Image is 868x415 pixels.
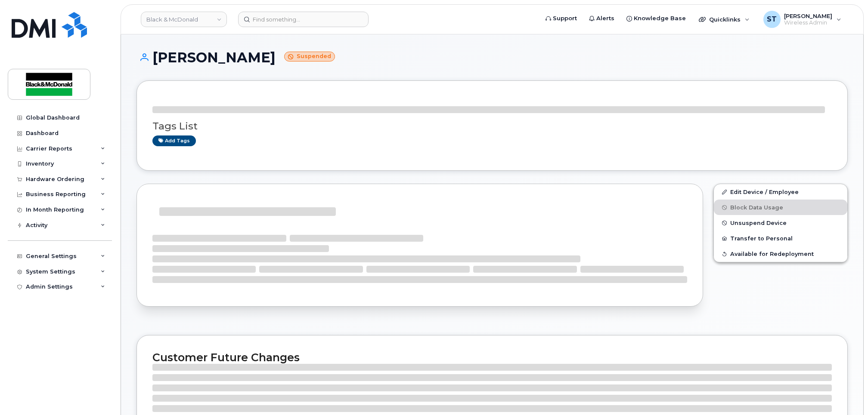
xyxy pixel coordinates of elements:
[714,184,847,200] a: Edit Device / Employee
[152,121,832,132] h3: Tags List
[730,220,787,226] span: Unsuspend Device
[152,351,832,364] h2: Customer Future Changes
[730,251,814,257] span: Available for Redeployment
[284,52,335,61] small: Suspended
[714,246,847,261] button: Available for Redeployment
[714,215,847,231] button: Unsuspend Device
[136,50,848,65] h1: [PERSON_NAME]
[714,200,847,215] button: Block Data Usage
[714,231,847,246] button: Transfer to Personal
[152,135,196,146] a: Add tags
